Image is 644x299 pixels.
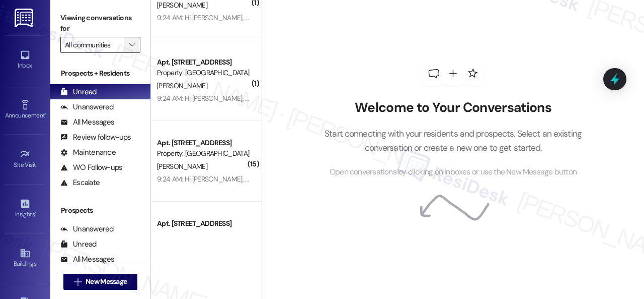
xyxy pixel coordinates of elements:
[157,81,207,90] span: [PERSON_NAME]
[36,160,38,167] span: •
[5,195,45,222] a: Insights •
[60,239,97,250] div: Unread
[157,174,639,184] div: 9:24 AM: Hi [PERSON_NAME], Join us for the End of Summer Pizza Party at the pool [DATE], [DATE], ...
[60,10,140,37] label: Viewing conversations for
[50,68,150,79] div: Prospects + Residents
[35,209,36,216] span: •
[63,274,138,290] button: New Message
[60,254,114,265] div: All Messages
[60,162,122,173] div: WO Follow-ups
[157,68,250,78] div: Property: [GEOGRAPHIC_DATA]
[330,166,577,178] span: Open conversations by clicking on inboxes or use the New Message button
[309,100,597,116] h2: Welcome to Your Conversations
[157,57,250,68] div: Apt. [STREET_ADDRESS]
[5,46,45,74] a: Inbox
[129,41,135,49] i: 
[157,162,207,171] span: [PERSON_NAME]
[60,147,116,158] div: Maintenance
[60,224,114,234] div: Unanswered
[50,205,150,216] div: Prospects
[157,13,639,22] div: 9:24 AM: Hi [PERSON_NAME], Join us for the End of Summer Pizza Party at the pool [DATE], [DATE], ...
[45,110,46,117] span: •
[157,218,250,229] div: Apt. [STREET_ADDRESS]
[15,9,35,27] img: ResiDesk Logo
[157,138,250,148] div: Apt. [STREET_ADDRESS]
[157,1,207,10] span: [PERSON_NAME]
[60,102,114,112] div: Unanswered
[60,132,131,143] div: Review follow-ups
[74,278,82,286] i: 
[60,177,100,188] div: Escalate
[157,94,639,103] div: 9:24 AM: Hi [PERSON_NAME], Join us for the End of Summer Pizza Party at the pool [DATE], [DATE], ...
[60,87,97,97] div: Unread
[65,37,124,53] input: All communities
[309,127,597,155] p: Start connecting with your residents and prospects. Select an existing conversation or create a n...
[60,117,114,128] div: All Messages
[5,146,45,173] a: Site Visit •
[86,276,127,287] span: New Message
[157,148,250,159] div: Property: [GEOGRAPHIC_DATA]
[5,245,45,272] a: Buildings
